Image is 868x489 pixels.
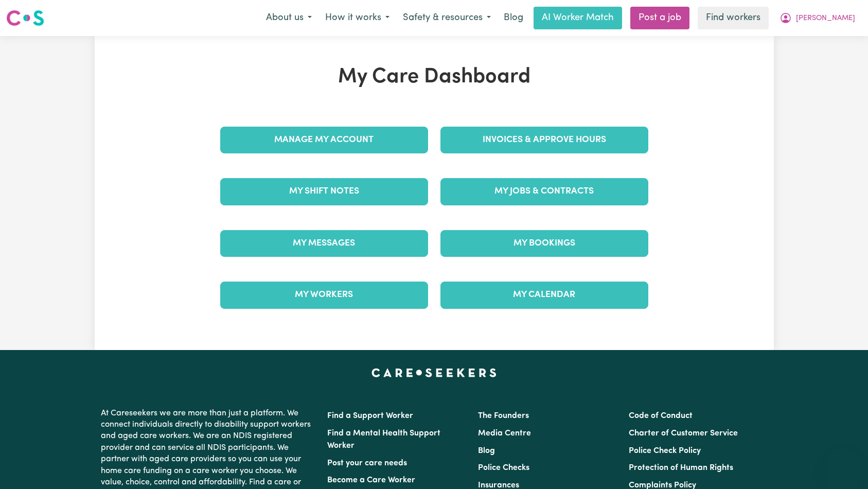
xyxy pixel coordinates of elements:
[796,13,855,24] span: [PERSON_NAME]
[629,412,693,420] a: Code of Conduct
[629,464,733,472] a: Protection of Human Rights
[327,459,407,467] a: Post your care needs
[220,230,428,257] a: My Messages
[827,448,860,481] iframe: Button to launch messaging window
[630,7,689,29] a: Post a job
[478,429,531,438] a: Media Centre
[327,412,413,420] a: Find a Support Worker
[327,429,440,450] a: Find a Mental Health Support Worker
[440,230,648,257] a: My Bookings
[629,429,738,438] a: Charter of Customer Service
[478,412,529,420] a: The Founders
[498,7,529,29] a: Blog
[327,476,415,484] a: Become a Care Worker
[259,7,318,29] button: About us
[220,282,428,308] a: My Workers
[629,447,701,455] a: Police Check Policy
[440,127,648,153] a: Invoices & Approve Hours
[478,447,495,455] a: Blog
[220,127,428,153] a: Manage My Account
[534,7,622,29] a: AI Worker Match
[318,7,396,29] button: How it works
[371,369,497,377] a: Careseekers home page
[440,282,648,308] a: My Calendar
[396,7,498,29] button: Safety & resources
[698,7,769,29] a: Find workers
[220,178,428,205] a: My Shift Notes
[214,65,654,90] h1: My Care Dashboard
[6,6,44,30] a: Careseekers logo
[773,7,862,29] button: My Account
[6,9,44,27] img: Careseekers logo
[440,178,648,205] a: My Jobs & Contracts
[478,464,529,472] a: Police Checks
